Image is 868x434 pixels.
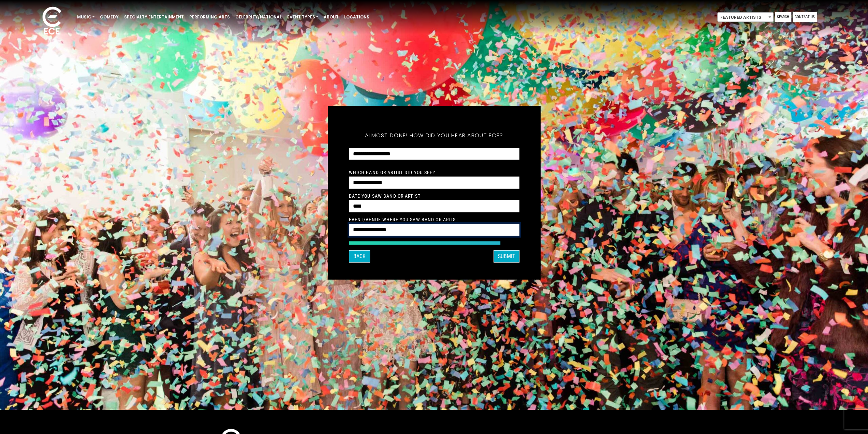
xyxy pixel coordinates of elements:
[97,11,121,23] a: Comedy
[341,11,372,23] a: Locations
[349,169,435,176] label: Which Band or Artist did you see?
[349,193,421,199] label: Date You Saw Band or Artist
[121,11,187,23] a: Specialty Entertainment
[717,12,774,22] span: Featured Artists
[321,11,341,23] a: About
[35,5,69,38] img: ece_new_logo_whitev2-1.png
[284,11,321,23] a: Event Types
[74,11,97,23] a: Music
[233,11,284,23] a: Celebrity/National
[349,216,459,223] label: Event/Venue Where You Saw Band or Artist
[494,250,519,263] button: SUBMIT
[775,12,791,22] a: Search
[349,250,370,263] button: Back
[793,12,817,22] a: Contact Us
[349,148,519,160] select: How did you hear about ECE
[187,11,233,23] a: Performing Arts
[349,123,519,148] h5: Almost done! How did you hear about ECE?
[718,13,773,22] span: Featured Artists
